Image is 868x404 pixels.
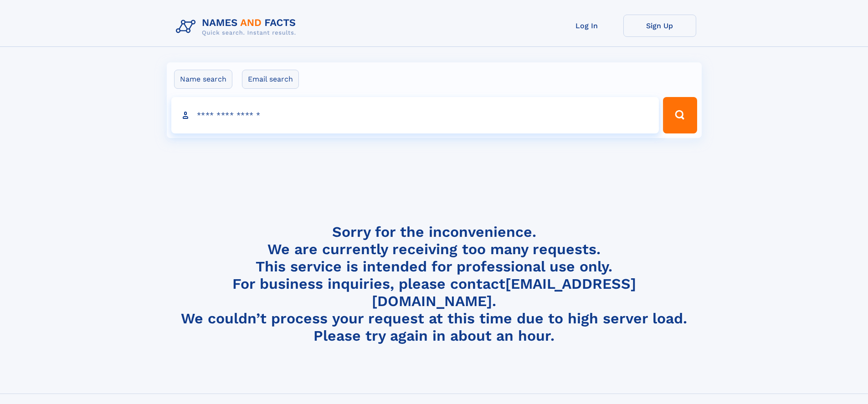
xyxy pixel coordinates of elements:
[663,97,697,133] button: Search Button
[550,15,623,37] a: Log In
[372,275,636,310] a: [EMAIL_ADDRESS][DOMAIN_NAME]
[242,70,299,89] label: Email search
[171,97,659,133] input: search input
[172,15,303,39] img: Logo Names and Facts
[174,70,232,89] label: Name search
[623,15,696,37] a: Sign Up
[172,223,696,345] h4: Sorry for the inconvenience. We are currently receiving too many requests. This service is intend...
